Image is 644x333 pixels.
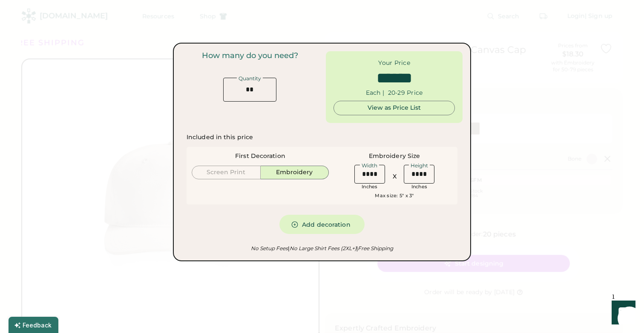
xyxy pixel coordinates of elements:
[360,163,379,168] div: Width
[409,163,430,168] div: Height
[192,166,261,179] button: Screen Print
[378,59,410,67] div: Your Price
[356,245,358,251] font: |
[604,295,640,331] iframe: Front Chat
[411,184,428,190] div: Inches
[202,51,298,61] div: How many do you need?
[356,245,393,251] em: Free Shipping
[362,184,378,190] div: Inches
[375,193,414,199] div: Max size: 5" x 3"
[261,166,329,179] button: Embroidery
[235,152,285,161] div: First Decoration
[341,104,448,112] div: View as Price List
[279,215,365,234] button: Add decoration
[237,76,263,81] div: Quantity
[393,172,397,181] div: X
[251,245,288,251] em: No Setup Fees
[366,89,423,97] div: Each | 20-29 Price
[288,245,289,251] font: |
[288,245,356,251] em: No Large Shirt Fees (2XL+)
[369,152,420,161] div: Embroidery Size
[187,133,253,142] div: Included in this price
